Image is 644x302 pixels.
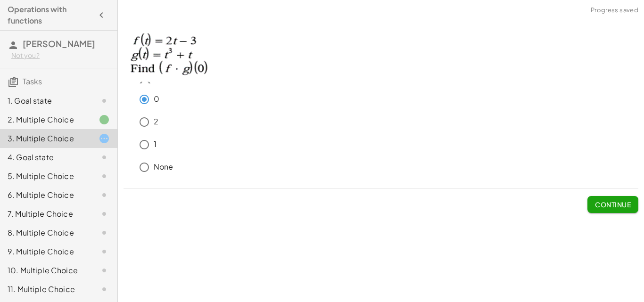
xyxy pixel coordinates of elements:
i: Task not started. [99,95,110,106]
div: 8. Multiple Choice [8,227,83,238]
h4: Operations with functions [8,4,93,26]
div: 11. Multiple Choice [8,284,83,295]
i: Task not started. [99,284,110,295]
i: Task not started. [99,152,110,163]
div: 6. Multiple Choice [8,189,83,201]
div: 4. Goal state [8,152,83,163]
span: [PERSON_NAME] [23,38,95,49]
span: Continue [595,200,631,209]
i: Task not started. [99,246,110,257]
span: Progress saved [591,6,638,15]
span: Tasks [23,76,42,86]
i: Task not started. [99,189,110,201]
i: Task not started. [99,265,110,276]
i: Task not started. [99,171,110,182]
div: 5. Multiple Choice [8,171,83,182]
p: None [154,162,173,172]
p: 0 [154,94,159,105]
i: Task not started. [99,227,110,238]
div: Not you? [11,51,110,60]
i: Task not started. [99,208,110,220]
i: Task finished. [99,114,110,125]
img: d08ff031e2fd814177b47f2832c35bef70129d6e3a1d31e0af00a1808aa15ec9.png [124,17,215,83]
div: 2. Multiple Choice [8,114,83,125]
button: Continue [587,196,638,213]
div: 9. Multiple Choice [8,246,83,257]
div: 3. Multiple Choice [8,133,83,144]
p: 1 [154,139,157,150]
div: 7. Multiple Choice [8,208,83,220]
div: 1. Goal state [8,95,83,106]
div: 10. Multiple Choice [8,265,83,276]
p: 2 [154,116,158,127]
i: Task started. [99,133,110,144]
